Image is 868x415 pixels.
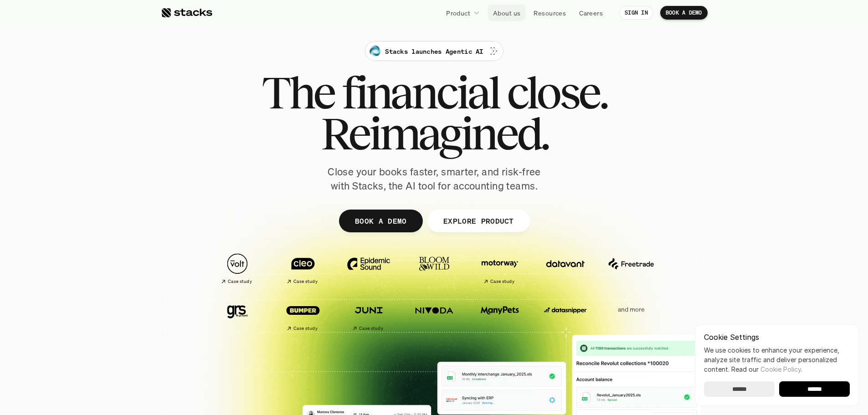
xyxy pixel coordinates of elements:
[625,10,648,16] p: SIGN IN
[704,345,850,374] p: We use cookies to enhance your experience, analyze site traffic and deliver personalized content.
[507,72,607,113] span: close.
[666,10,702,16] p: BOOK A DEMO
[534,8,566,18] p: Resources
[493,8,520,18] p: About us
[443,214,514,227] p: EXPLORE PRODUCT
[472,249,528,288] a: Case study
[488,5,526,21] a: About us
[704,333,850,341] p: Cookie Settings
[385,46,483,56] p: Stacks launches Agentic AI
[619,6,653,20] a: SIGN IN
[275,295,331,335] a: Case study
[490,279,514,284] h2: Case study
[574,5,608,21] a: Careers
[275,249,331,288] a: Case study
[731,365,802,373] span: Read our .
[760,365,801,373] a: Cookie Policy
[209,249,266,288] a: Case study
[660,6,708,20] a: BOOK A DEMO
[108,211,148,217] a: Privacy Policy
[359,326,383,331] h2: Case study
[579,8,603,18] p: Careers
[354,214,406,227] p: BOOK A DEMO
[342,72,499,113] span: financial
[320,165,548,193] p: Close your books faster, smarter, and risk-free with Stacks, the AI tool for accounting teams.
[340,295,397,335] a: Case study
[293,279,318,284] h2: Case study
[293,326,318,331] h2: Case study
[339,210,422,232] a: BOOK A DEMO
[320,113,548,154] span: Reimagined.
[427,210,529,232] a: EXPLORE PRODUCT
[446,8,470,18] p: Product
[603,306,659,313] p: and more
[228,279,252,284] h2: Case study
[528,5,571,21] a: Resources
[365,41,503,61] a: Stacks launches Agentic AI
[262,72,334,113] span: The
